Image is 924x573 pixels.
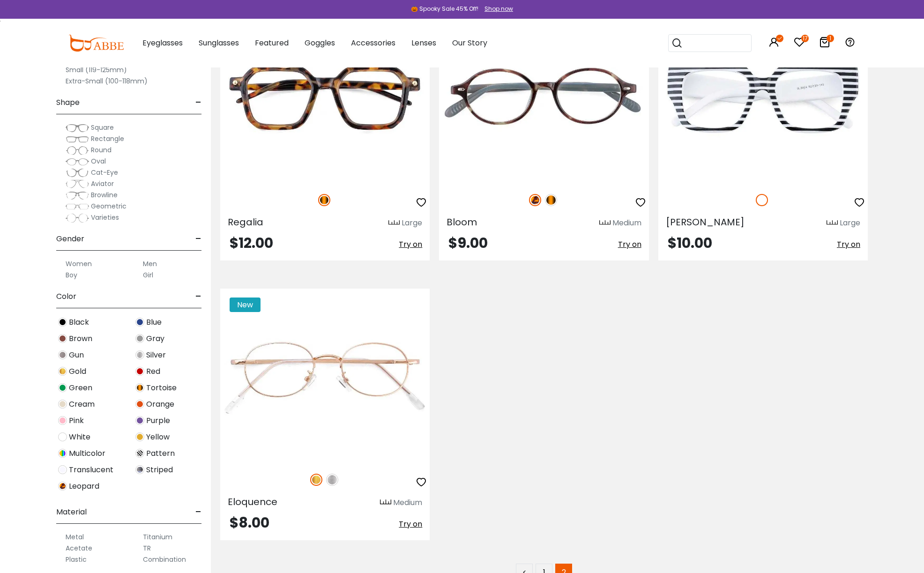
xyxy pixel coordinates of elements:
[480,5,513,13] a: Shop now
[91,168,118,177] span: Cat-Eye
[91,190,118,200] span: Browline
[56,285,76,308] span: Color
[399,236,422,253] button: Try on
[66,258,92,269] label: Women
[143,258,157,269] label: Men
[91,123,114,132] span: Square
[819,38,830,49] a: 1
[91,201,127,211] span: Geometric
[135,465,144,474] img: Striped
[58,367,67,376] img: Gold
[135,367,144,376] img: Red
[220,9,430,184] img: Tortoise Regalia - Acetate ,Universal Bridge Fit
[146,366,160,377] span: Red
[66,123,89,133] img: Square.png
[146,382,177,394] span: Tortoise
[143,543,151,554] label: TR
[69,448,105,459] span: Multicolor
[199,37,239,48] span: Sunglasses
[91,213,119,222] span: Varieties
[452,37,487,48] span: Our Story
[146,350,166,361] span: Silver
[58,465,67,474] img: Translucent
[399,519,422,529] span: Try on
[399,516,422,533] button: Try on
[393,497,422,508] div: Medium
[351,37,395,48] span: Accessories
[411,37,436,48] span: Lenses
[439,9,648,184] img: Leopard Bloom - Acetate ,Universal Bridge Fit
[668,233,712,253] span: $10.00
[146,333,164,344] span: Gray
[447,216,477,229] span: Bloom
[146,432,170,443] span: Yellow
[135,449,144,458] img: Pattern
[228,495,277,508] span: Eloquence
[66,75,148,87] label: Extra-Small (100-118mm)
[66,146,89,155] img: Round.png
[58,416,67,425] img: Pink
[448,233,488,253] span: $9.00
[146,399,174,410] span: Orange
[58,482,67,491] img: Leopard
[56,91,80,114] span: Shape
[599,220,611,227] img: size ruler
[399,239,422,250] span: Try on
[402,217,422,229] div: Large
[827,220,838,227] img: size ruler
[69,415,84,426] span: Pink
[58,400,67,409] img: Cream
[66,269,77,281] label: Boy
[326,474,338,486] img: Silver
[195,228,201,250] span: -
[69,464,113,476] span: Translucent
[195,285,201,308] span: -
[618,236,641,253] button: Try on
[58,318,67,327] img: Black
[68,35,124,52] img: abbeglasses.com
[135,334,144,343] img: Gray
[135,350,144,359] img: Silver
[143,554,186,565] label: Combination
[69,317,89,328] span: Black
[143,531,172,543] label: Titanium
[66,157,89,166] img: Oval.png
[91,145,112,155] span: Round
[91,134,124,143] span: Rectangle
[756,194,768,206] img: White
[66,179,89,189] img: Aviator.png
[840,217,860,229] div: Large
[58,383,67,392] img: Green
[135,432,144,441] img: Yellow
[484,5,513,13] div: Shop now
[142,37,183,48] span: Eyeglasses
[58,449,67,458] img: Multicolor
[66,191,89,200] img: Browline.png
[69,432,90,443] span: White
[146,464,173,476] span: Striped
[69,481,99,492] span: Leopard
[66,134,89,144] img: Rectangle.png
[380,499,391,506] img: size ruler
[69,399,95,410] span: Cream
[58,334,67,343] img: Brown
[69,382,92,394] span: Green
[658,9,868,184] img: White Renee - Acetate ,Universal Bridge Fit
[66,543,92,554] label: Acetate
[195,501,201,523] span: -
[305,37,335,48] span: Goggles
[618,239,641,250] span: Try on
[58,432,67,441] img: White
[69,350,84,361] span: Gun
[69,333,92,344] span: Brown
[146,415,170,426] span: Purple
[318,194,330,206] img: Tortoise
[837,239,860,250] span: Try on
[56,501,87,523] span: Material
[58,350,67,359] img: Gun
[143,269,153,281] label: Girl
[801,35,809,42] i: 17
